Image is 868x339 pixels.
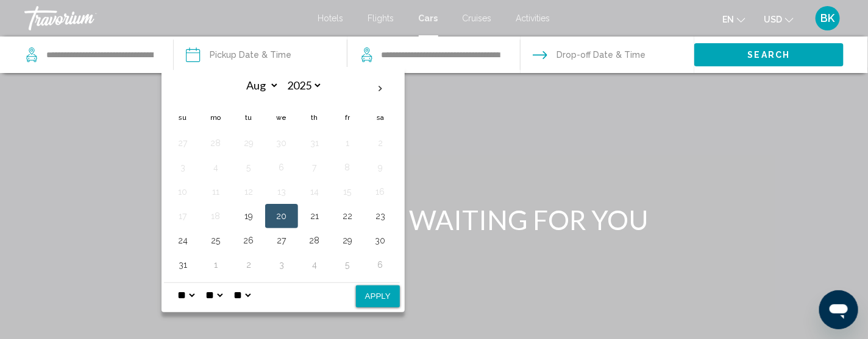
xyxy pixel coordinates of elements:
[231,283,253,307] select: Select AM/PM
[272,232,291,249] button: Day 27
[722,15,734,24] span: en
[205,204,663,236] h1: THE WORLD IS WAITING FOR YOU
[239,208,258,225] button: Day 19
[338,232,357,249] button: Day 29
[206,159,226,176] button: Day 4
[812,5,844,31] button: User Menu
[239,135,258,152] button: Day 29
[764,10,794,28] button: Change currency
[239,159,258,176] button: Day 5
[338,135,357,152] button: Day 1
[371,232,390,249] button: Day 30
[338,183,357,200] button: Day 15
[305,183,324,200] button: Day 14
[338,208,357,225] button: Day 22
[175,283,197,307] select: Select hour
[748,51,791,60] span: Search
[305,232,324,249] button: Day 28
[206,256,226,273] button: Day 1
[239,232,258,249] button: Day 26
[557,46,646,63] span: Drop-off Date & Time
[371,159,390,176] button: Day 9
[371,208,390,225] button: Day 23
[240,75,279,96] select: Select month
[272,159,291,176] button: Day 6
[463,13,492,23] a: Cruises
[173,208,193,225] button: Day 17
[203,283,225,307] select: Select minute
[173,256,193,273] button: Day 31
[173,183,193,200] button: Day 10
[516,13,550,23] a: Activities
[283,75,322,96] select: Select year
[239,183,258,200] button: Day 12
[364,75,397,103] button: Next month
[764,15,782,24] span: USD
[338,256,357,273] button: Day 5
[419,13,438,23] a: Cars
[821,12,835,24] span: BK
[272,256,291,273] button: Day 3
[305,135,324,152] button: Day 31
[318,13,344,23] a: Hotels
[305,208,324,225] button: Day 21
[272,208,291,225] button: Day 20
[24,6,306,30] a: Travorium
[305,256,324,273] button: Day 4
[206,232,226,249] button: Day 25
[533,37,646,73] button: Drop-off date
[368,13,394,23] a: Flights
[356,285,400,307] button: Apply
[272,183,291,200] button: Day 13
[173,232,193,249] button: Day 24
[305,159,324,176] button: Day 7
[186,37,291,73] button: Pickup date
[272,135,291,152] button: Day 30
[371,256,390,273] button: Day 6
[206,183,226,200] button: Day 11
[239,256,258,273] button: Day 2
[694,43,844,66] button: Search
[206,208,226,225] button: Day 18
[819,290,858,329] iframe: Button to launch messaging window
[206,135,226,152] button: Day 28
[338,159,357,176] button: Day 8
[371,183,390,200] button: Day 16
[173,159,193,176] button: Day 3
[722,10,745,28] button: Change language
[371,135,390,152] button: Day 2
[173,135,193,152] button: Day 27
